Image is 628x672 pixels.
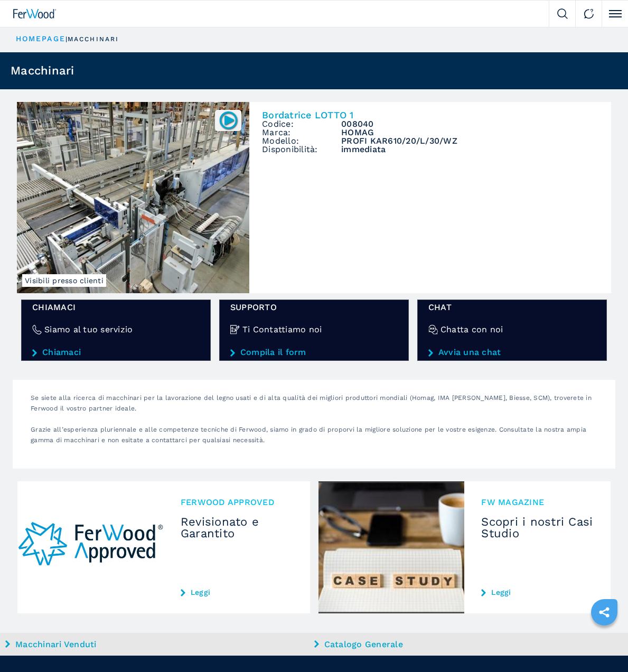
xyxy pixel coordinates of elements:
[481,516,594,539] h3: Scopri i nostri Casi Studio
[25,424,603,456] p: Grazie all’esperienza pluriennale e alle competenze tecniche di Ferwood, siamo in grado di propor...
[230,303,398,312] span: Supporto
[262,120,341,128] span: Codice:
[11,65,74,77] h1: Macchinari
[65,35,68,43] span: |
[44,325,133,334] h4: Siamo al tuo servizio
[341,145,598,154] span: immediata
[242,325,322,334] h4: Ti Contattiamo noi
[428,303,596,312] span: chat
[32,303,200,312] span: Chiamaci
[181,588,293,596] a: Leggi
[481,498,594,507] span: FW MAGAZINE
[230,325,240,334] img: Ti Contattiamo noi
[481,588,594,596] a: Leggi
[262,110,598,120] h2: Bordatrice LOTTO 1
[22,274,106,287] span: Visibili presso clienti
[181,498,293,507] span: Ferwood Approved
[318,481,465,613] img: Scopri i nostri Casi Studio
[16,34,65,43] a: HOMEPAGE
[230,348,398,357] a: Compila il form
[17,481,164,613] img: Revisionato e Garantito
[428,348,596,357] a: Avvia una chat
[428,325,438,334] img: Chatta con noi
[341,137,598,145] h3: PROFI KAR610/20/L/30/WZ
[584,8,594,19] img: Contact us
[17,102,611,293] a: Bordatrice LOTTO 1 HOMAG PROFI KAR610/20/L/30/WZVisibili presso clienti008040Bordatrice LOTTO 1Co...
[218,110,239,130] img: 008040
[25,393,603,424] p: Se siete alla ricerca di macchinari per la lavorazione del legno usati e di alta qualità dei migl...
[13,9,57,18] img: Ferwood
[262,145,341,154] span: Disponibilità:
[602,1,628,27] button: Click to toggle menu
[440,325,503,334] h4: Chatta con noi
[557,8,568,19] img: Search
[32,325,42,334] img: Siamo al tuo servizio
[181,516,293,539] h3: Revisionato e Garantito
[262,128,341,137] span: Marca:
[262,137,341,145] span: Modello:
[68,35,119,44] p: macchinari
[17,102,249,293] img: Bordatrice LOTTO 1 HOMAG PROFI KAR610/20/L/30/WZ
[314,638,621,650] a: Catalogo Generale
[5,638,312,650] a: Macchinari Venduti
[32,348,200,357] a: Chiamaci
[591,599,617,626] a: sharethis
[341,128,598,137] h3: HOMAG
[341,120,598,128] h3: 008040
